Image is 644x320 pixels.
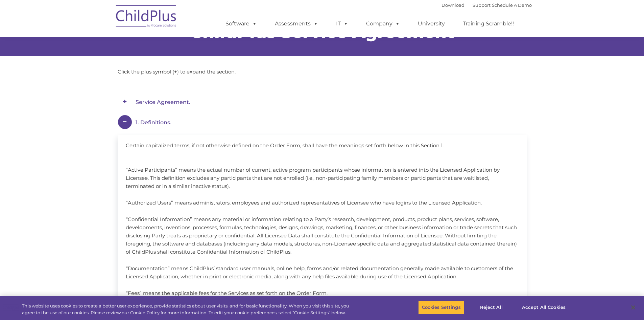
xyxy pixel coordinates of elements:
button: Reject All [470,300,512,315]
a: University [411,17,452,30]
a: Support [473,2,491,8]
p: “Fees” means the applicable fees for the Services as set forth on the Order Form. [126,289,519,297]
a: IT [329,17,355,30]
p: Click the plus symbol (+) to expand the section. [118,68,527,76]
button: Close [626,300,641,315]
a: Training Scramble!! [456,17,521,30]
button: Cookies Settings [418,300,464,315]
a: Company [359,17,407,30]
span: Service Agreement. [136,99,190,105]
div: This website uses cookies to create a better user experience, provide statistics about user visit... [22,303,354,316]
a: Schedule A Demo [492,2,532,8]
font: | [442,2,532,8]
p: “Documentation” means ChildPlus’ standard user manuals, online help, forms and/or related documen... [126,264,519,281]
p: “Authorized Users” means administrators, employees and authorized representatives of Licensee who... [126,199,519,207]
button: Accept All Cookies [518,300,569,315]
img: ChildPlus by Procare Solutions [113,0,180,34]
a: Assessments [268,17,325,30]
a: Download [442,2,464,8]
p: “Confidential Information” means any material or information relating to a Party’s research, deve... [126,215,519,256]
a: Software [219,17,264,30]
p: “Active Participants” means the actual number of current, active program participants whose infor... [126,166,519,190]
span: 1. Definitions. [136,119,171,126]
